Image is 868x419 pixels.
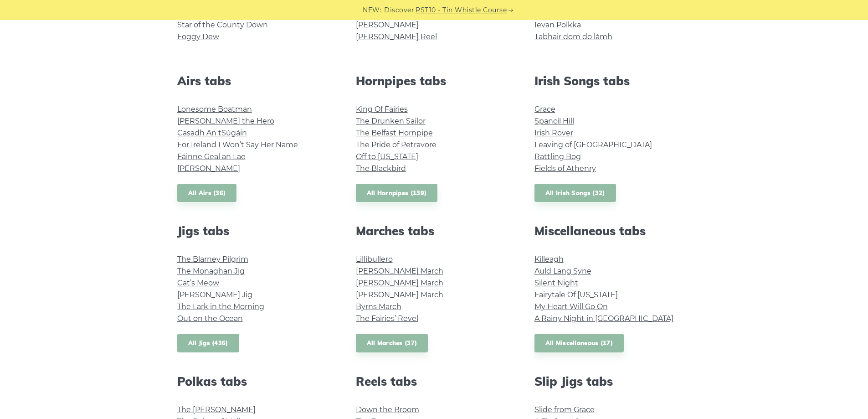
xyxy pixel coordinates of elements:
[356,32,437,41] a: [PERSON_NAME] Reel
[363,5,381,16] span: NEW:
[356,129,433,137] a: The Belfast Hornpipe
[534,334,624,352] a: All Miscellaneous (17)
[177,140,298,149] a: For Ireland I Won’t Say Her Name
[177,74,334,88] h2: Airs tabs
[177,255,248,264] a: The Blarney Pilgrim
[534,32,612,41] a: Tabhair dom do lámh
[356,314,418,323] a: The Fairies’ Revel
[177,184,237,202] a: All Airs (36)
[534,405,595,414] a: Slide from Grace
[534,129,573,137] a: Irish Rover
[534,184,616,202] a: All Irish Songs (32)
[177,129,247,137] a: Casadh An tSúgáin
[356,117,426,125] a: The Drunken Sailor
[534,255,564,264] a: Killeagh
[356,21,419,29] a: [PERSON_NAME]
[384,5,414,16] span: Discover
[177,152,246,161] a: Fáinne Geal an Lae
[356,74,513,88] h2: Hornpipes tabs
[177,334,239,352] a: All Jigs (436)
[534,21,581,29] a: Ievan Polkka
[177,374,334,388] h2: Polkas tabs
[177,314,243,323] a: Out on the Ocean
[177,32,219,41] a: Foggy Dew
[534,74,691,88] h2: Irish Songs tabs
[177,224,334,238] h2: Jigs tabs
[534,164,596,173] a: Fields of Athenry
[356,140,437,149] a: The Pride of Petravore
[534,314,673,323] a: A Rainy Night in [GEOGRAPHIC_DATA]
[534,105,555,114] a: Grace
[534,302,608,311] a: My Heart Will Go On
[356,290,443,299] a: [PERSON_NAME] March
[534,279,578,287] a: Silent Night
[177,405,256,414] a: The [PERSON_NAME]
[356,224,513,238] h2: Marches tabs
[534,117,574,125] a: Spancil Hill
[356,255,393,264] a: Lillibullero
[534,224,691,238] h2: Miscellaneous tabs
[356,267,443,275] a: [PERSON_NAME] March
[177,105,252,114] a: Lonesome Boatman
[356,152,418,161] a: Off to [US_STATE]
[177,279,219,287] a: Cat’s Meow
[356,105,408,114] a: King Of Fairies
[177,290,252,299] a: [PERSON_NAME] Jig
[356,405,419,414] a: Down the Broom
[356,334,428,352] a: All Marches (37)
[356,184,438,202] a: All Hornpipes (139)
[534,152,581,161] a: Rattling Bog
[177,302,264,311] a: The Lark in the Morning
[177,21,268,29] a: Star of the County Down
[534,140,652,149] a: Leaving of [GEOGRAPHIC_DATA]
[356,302,401,311] a: Byrns March
[534,374,691,388] h2: Slip Jigs tabs
[416,5,507,16] a: PST10 - Tin Whistle Course
[177,117,274,125] a: [PERSON_NAME] the Hero
[534,267,591,275] a: Auld Lang Syne
[356,279,443,287] a: [PERSON_NAME] March
[356,374,513,388] h2: Reels tabs
[177,164,240,173] a: [PERSON_NAME]
[177,267,245,275] a: The Monaghan Jig
[356,164,406,173] a: The Blackbird
[534,290,618,299] a: Fairytale Of [US_STATE]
